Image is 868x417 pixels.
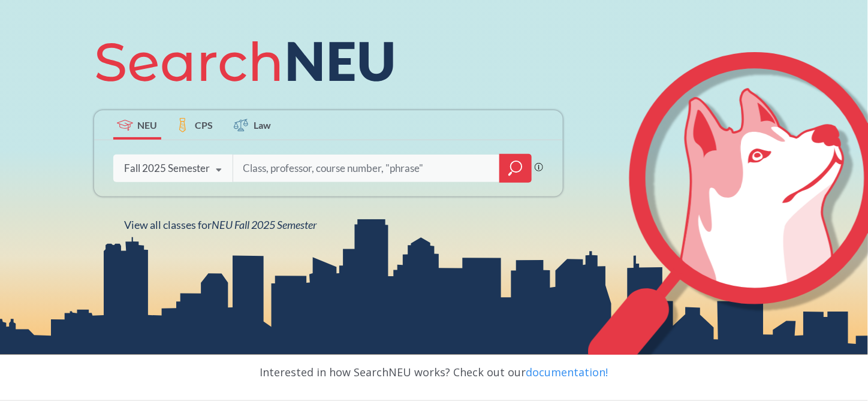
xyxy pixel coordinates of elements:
span: Law [254,118,271,132]
svg: magnifying glass [508,160,523,177]
input: Class, professor, course number, "phrase" [242,156,492,181]
span: View all classes for [124,218,317,231]
span: NEU Fall 2025 Semester [212,218,317,231]
a: documentation! [526,365,608,379]
div: Fall 2025 Semester [124,162,210,175]
div: magnifying glass [499,154,532,183]
span: CPS [195,118,213,132]
span: NEU [137,118,157,132]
